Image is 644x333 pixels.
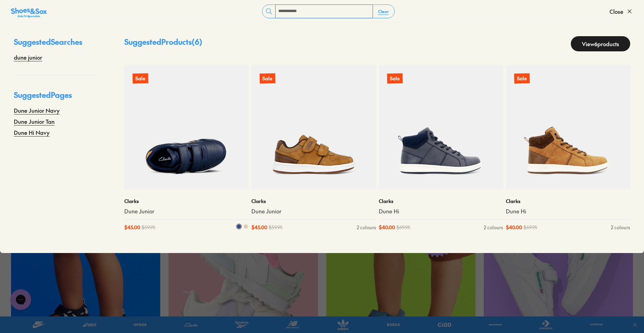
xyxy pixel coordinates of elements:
[396,224,410,231] span: $ 69.95
[251,224,267,231] span: $ 45.00
[379,224,395,231] span: $ 40.00
[124,65,249,189] a: Sale
[609,4,633,19] button: Close
[609,7,623,16] span: Close
[506,224,522,231] span: $ 40.00
[373,5,394,18] button: Clear
[192,37,202,47] span: ( 6 )
[514,73,530,84] p: Sale
[14,106,60,114] a: Dune Junior Navy
[251,198,376,205] p: Clarks
[571,36,630,51] a: View6products
[260,73,275,84] p: Sale
[379,198,503,205] p: Clarks
[14,128,50,137] a: Dune Hi Navy
[523,224,537,231] span: $ 69.95
[124,198,249,205] p: Clarks
[14,89,97,106] p: Suggested Pages
[124,36,202,51] p: Suggested Products
[251,208,376,215] a: Dune Junior
[14,53,42,61] a: dune junior
[611,224,630,231] div: 2 colours
[506,198,630,205] p: Clarks
[14,117,55,125] a: Dune Junior Tan
[506,65,630,189] a: Sale
[7,287,35,312] iframe: Gorgias live chat messenger
[124,208,249,215] a: Dune Junior
[357,224,376,231] div: 2 colours
[124,224,140,231] span: $ 45.00
[251,65,376,189] a: Sale
[506,208,630,215] a: Dune Hi
[379,65,503,189] a: Sale
[132,73,148,84] p: Sale
[11,7,47,18] img: SNS_Logo_Responsive.svg
[379,208,503,215] a: Dune Hi
[14,36,97,53] p: Suggested Searches
[484,224,503,231] div: 2 colours
[11,6,47,17] a: Shoes &amp; Sox
[387,73,402,84] p: Sale
[142,224,155,231] span: $ 59.95
[269,224,282,231] span: $ 59.95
